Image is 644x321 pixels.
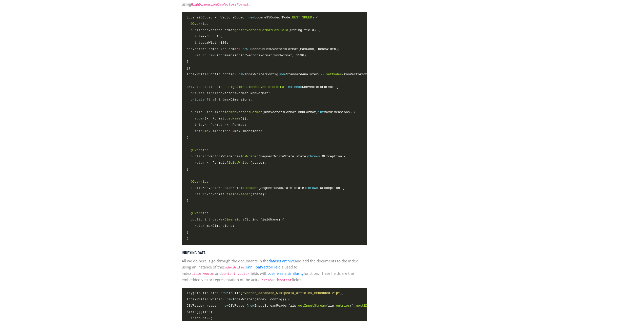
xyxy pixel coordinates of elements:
span: . maxDimensions; [187,129,262,134]
span: extends [288,85,302,89]
span: . knnFormat; [187,122,246,128]
span: public [191,110,202,114]
span: knnFormat. (state); [187,192,266,197]
span: new [248,16,254,19]
span: fieldsReader [234,186,258,190]
span: @Override [191,211,209,215]
span: = [234,72,236,76]
span: } [187,59,189,64]
span: new [226,297,233,301]
span: BEST_SPEED [292,16,312,19]
span: KnnVectorsReader (SegmentReadState state) IOException { [187,185,344,191]
span: this [195,123,202,127]
span: int [195,35,201,38]
span: KnnVectorsFormat knnFormat Lucene95HnswVectorsFormat(maxConn, beamWidth); [187,46,340,52]
span: @Override [191,180,209,184]
span: KnnVectorsFormat knnFormat; [187,91,270,96]
span: fieldsWriter [234,155,258,158]
span: super [195,117,204,120]
span: public [191,28,202,32]
span: = [218,41,220,45]
span: public [191,218,202,221]
span: } [187,135,189,140]
span: new [280,72,286,76]
span: knnFormat [204,123,222,127]
span: = [244,16,246,19]
span: new [209,54,215,57]
span: = [206,316,209,320]
a: cosine as a similarity [267,270,304,276]
span: public [191,155,202,158]
span: } [187,198,189,203]
span: HighDimensionKnnVectorsFormat(knnFormat, 1536); [187,53,308,58]
span: throws [308,155,320,158]
code: title [261,278,271,282]
span: KnnVectorsFormat (String field) { [187,28,320,33]
span: (String fieldName) { [187,217,284,222]
span: return [195,192,206,196]
span: maxDimensions; [187,97,253,102]
span: } [187,236,189,241]
span: maxConn 16; [187,34,223,39]
span: return [195,224,206,228]
span: Lucene95Codec knnVectorsCodec Lucene95Codec(Mode. ) { [187,15,318,20]
span: final [206,91,216,95]
span: CSVReader reader CSVReader( InputStreamReader(zip. (zip. (). ()))); [187,303,390,308]
h5: Indexing data [182,250,366,255]
span: return [195,54,206,57]
span: @Override [191,22,209,26]
span: } [187,166,189,172]
span: = [218,304,220,307]
code: HighDimensionKnnVectorsFormat [191,3,249,7]
span: private [191,98,204,102]
span: = [215,35,217,38]
span: }; [187,65,191,71]
span: = [222,297,224,301]
span: maxDimensions [204,129,230,133]
span: getKnnVectorsFormatForField [234,28,288,32]
span: new [220,291,226,295]
span: KnnVectorsWriter (SegmentWriteState state) IOException { [187,154,346,159]
span: setCodec [326,72,342,76]
code: content [278,278,292,282]
span: (ZipFile zip ZipFile( ); [187,290,344,295]
span: getMaxDimensions [213,218,244,221]
span: getName [226,117,240,120]
span: @Override [191,148,209,152]
a: KnnFloatVectorField [246,264,281,269]
span: IndexWriterConfig config IndexWriterConfig( StandardAnalyzer()). (knnVectorsCodec); [187,72,378,77]
code: content_vector [222,272,250,276]
span: final [206,98,216,102]
span: getInputStream [298,304,326,307]
span: String line; [187,309,213,314]
span: = [232,129,234,133]
span: nextElement [356,304,378,307]
span: KnnVectorsFormat { [187,84,338,90]
span: entries [336,304,350,307]
span: new [222,304,228,307]
a: dataset archive [268,258,295,263]
span: return [195,161,206,165]
span: = [238,47,240,51]
span: = [217,291,219,295]
span: count 0; [187,315,213,321]
span: IndexWriter writer IndexWriter(index, config)) { [187,297,290,302]
span: int [318,110,324,114]
span: [] [199,310,203,314]
code: title_vector [191,272,215,276]
span: beamWidth 100; [187,40,228,45]
span: fieldsWriter [226,161,250,165]
span: public [191,186,202,190]
span: } [187,230,189,235]
span: (KnnVectorsFormat knnFormat, maxDimensions) { [187,110,356,115]
span: int [204,218,211,221]
span: new [238,72,244,76]
p: All we do here is go through the documents in the and add the documents to the index using an ins... [182,258,366,283]
span: new [242,47,248,51]
span: int [195,41,201,45]
span: this [195,129,202,133]
span: private [187,85,201,89]
span: int [191,316,197,320]
span: throws [306,186,318,190]
span: knnFormat. (state); [187,160,266,165]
